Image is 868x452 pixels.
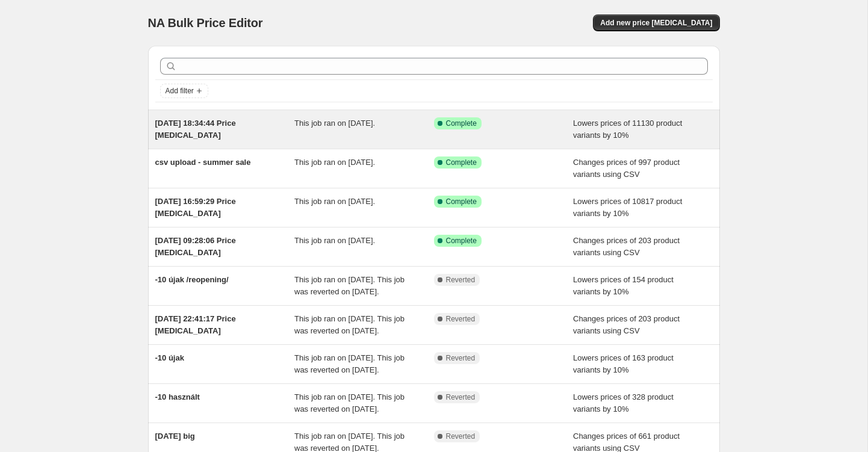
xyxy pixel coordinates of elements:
button: Add filter [160,84,208,98]
span: [DATE] 16:59:29 Price [MEDICAL_DATA] [155,197,236,218]
span: This job ran on [DATE]. This job was reverted on [DATE]. [294,353,405,374]
span: Complete [446,236,477,246]
span: -10 használt [155,392,200,401]
span: [DATE] 22:41:17 Price [MEDICAL_DATA] [155,314,236,335]
span: This job ran on [DATE]. This job was reverted on [DATE]. [294,314,405,335]
span: Add new price [MEDICAL_DATA] [600,18,712,28]
span: Reverted [446,432,476,441]
span: Complete [446,119,477,128]
span: Changes prices of 997 product variants using CSV [573,158,680,179]
span: -10 újak /reopening/ [155,275,229,284]
span: Complete [446,158,477,167]
span: This job ran on [DATE]. [294,236,375,245]
span: This job ran on [DATE]. [294,119,375,128]
span: [DATE] 18:34:44 Price [MEDICAL_DATA] [155,119,236,140]
span: This job ran on [DATE]. This job was reverted on [DATE]. [294,275,405,296]
span: [DATE] big [155,432,195,441]
span: Reverted [446,392,476,402]
span: Changes prices of 203 product variants using CSV [573,314,680,335]
span: Lowers prices of 163 product variants by 10% [573,353,674,374]
span: Lowers prices of 328 product variants by 10% [573,392,674,413]
span: Reverted [446,353,476,363]
span: Add filter [166,86,194,96]
span: Reverted [446,314,476,324]
span: This job ran on [DATE]. [294,158,375,167]
span: Lowers prices of 11130 product variants by 10% [573,119,682,140]
span: This job ran on [DATE]. This job was reverted on [DATE]. [294,392,405,413]
span: -10 újak [155,353,184,362]
span: Changes prices of 203 product variants using CSV [573,236,680,257]
span: Complete [446,197,477,206]
span: Lowers prices of 154 product variants by 10% [573,275,674,296]
span: This job ran on [DATE]. [294,197,375,206]
button: Add new price [MEDICAL_DATA] [593,14,719,31]
span: [DATE] 09:28:06 Price [MEDICAL_DATA] [155,236,236,257]
span: Lowers prices of 10817 product variants by 10% [573,197,682,218]
span: csv upload - summer sale [155,158,251,167]
span: NA Bulk Price Editor [148,16,263,29]
span: Reverted [446,275,476,285]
